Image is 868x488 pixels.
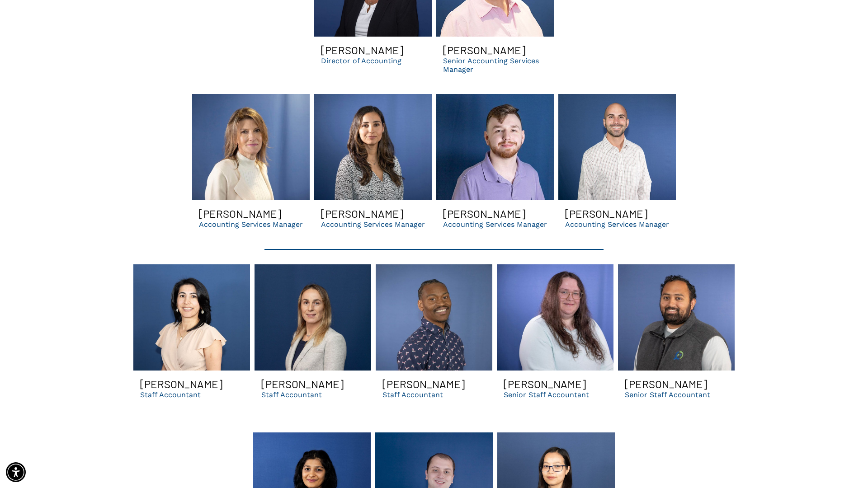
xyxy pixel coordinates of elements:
[261,377,344,390] h3: [PERSON_NAME]
[443,220,547,229] p: Accounting Services Manager
[443,56,547,74] p: Senior Accounting Services Manager
[321,207,403,220] h3: [PERSON_NAME]
[261,390,322,399] p: Staff Accountant
[255,264,371,371] a: Woman with blonde hair wearing a blazer, smiling against a blue background.
[558,94,676,200] a: A bald man with a beard is smiling in front of a blue wall.
[625,390,710,399] p: Senior Staff Accountant
[497,264,613,371] a: Heather smiling | dental dso cpas and support organization in GA
[133,264,250,371] a: A woman is posing for a picture in front of a blue background.
[382,390,443,399] p: Staff Accountant
[140,390,201,399] p: Staff Accountant
[565,220,669,229] p: Accounting Services Manager
[140,377,222,390] h3: [PERSON_NAME]
[565,207,647,220] h3: [PERSON_NAME]
[625,377,707,390] h3: [PERSON_NAME]
[314,94,432,200] a: Carolina Smiling | dental accounting services manager in GA | dso consulting
[199,207,281,220] h3: [PERSON_NAME]
[382,377,465,390] h3: [PERSON_NAME]
[192,94,310,200] a: Lori smiling | dental accounting services manager for dso and dental businesses in GA
[443,207,525,220] h3: [PERSON_NAME]
[376,264,492,371] a: David smiling | dental cpa and support organization | bookkeeping, tax services in GA
[199,220,303,229] p: Accounting Services Manager
[504,390,589,399] p: Senior Staff Accountant
[504,377,586,390] h3: [PERSON_NAME]
[321,56,401,65] p: Director of Accounting
[6,462,26,482] div: Accessibility Menu
[443,43,525,56] h3: [PERSON_NAME]
[618,264,735,371] a: Hiren | dental cpa firm in suwanee ga
[321,220,425,229] p: Accounting Services Manager
[436,94,554,200] a: Man with brown hair and beard smiles in purple shirt against blue background.
[321,43,403,56] h3: [PERSON_NAME]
